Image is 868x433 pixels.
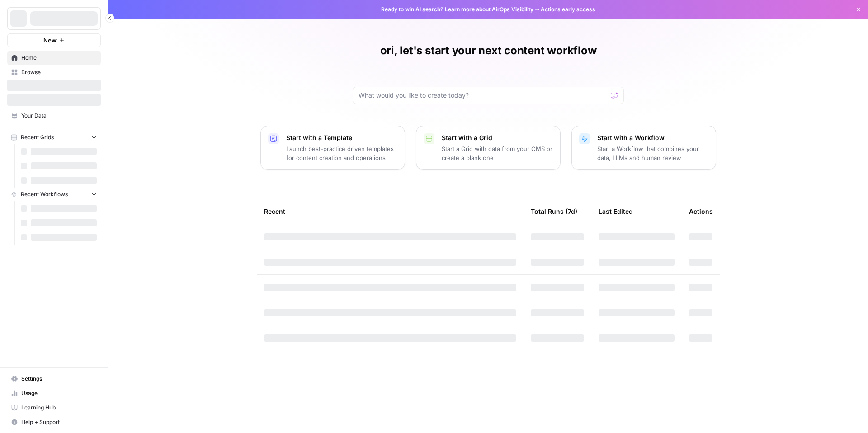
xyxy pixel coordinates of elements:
a: Home [7,51,101,65]
span: Recent Workflows [21,190,68,198]
span: New [43,36,57,45]
p: Start a Workflow that combines your data, LLMs and human review [597,144,708,162]
button: Recent Grids [7,131,101,144]
span: Help + Support [21,418,97,426]
p: Start a Grid with data from your CMS or create a blank one [442,144,553,162]
input: What would you like to create today? [359,91,607,100]
div: Actions [689,199,713,224]
span: Recent Grids [21,133,54,141]
span: Settings [21,375,97,383]
span: Learning Hub [21,404,97,412]
a: Your Data [7,108,101,123]
span: Your Data [21,112,97,120]
span: Browse [21,68,97,76]
a: Usage [7,386,101,400]
h1: ori, let's start your next content workflow [380,43,597,58]
span: Usage [21,389,97,397]
p: Start with a Template [286,133,397,142]
a: Browse [7,65,101,80]
div: Recent [264,199,516,224]
button: Start with a GridStart a Grid with data from your CMS or create a blank one [416,126,561,170]
div: Last Edited [599,199,633,224]
button: Start with a WorkflowStart a Workflow that combines your data, LLMs and human review [571,126,716,170]
button: Recent Workflows [7,188,101,201]
button: Start with a TemplateLaunch best-practice driven templates for content creation and operations [260,126,405,170]
a: Settings [7,372,101,386]
a: Learning Hub [7,400,101,415]
div: Total Runs (7d) [531,199,577,224]
p: Start with a Workflow [597,133,708,142]
button: New [7,33,101,47]
a: Learn more [445,6,475,13]
p: Launch best-practice driven templates for content creation and operations [286,144,397,162]
p: Start with a Grid [442,133,553,142]
button: Help + Support [7,415,101,429]
span: Ready to win AI search? about AirOps Visibility [381,5,533,14]
span: Home [21,54,97,62]
span: Actions early access [541,5,595,14]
